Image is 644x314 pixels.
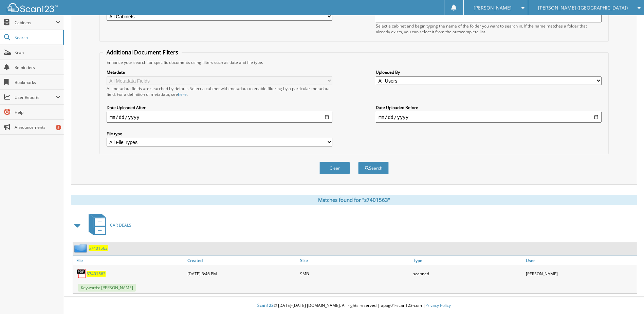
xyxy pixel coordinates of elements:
[298,267,411,280] div: 9MB
[376,23,602,35] div: Select a cabinet and begin typing the name of the folder you want to search in. If the name match...
[107,86,332,97] div: All metadata fields are searched by default. Select a cabinet with metadata to enable filtering b...
[376,105,602,110] label: Date Uploaded Before
[107,131,332,137] label: File type
[15,109,60,115] span: Help
[107,105,332,110] label: Date Uploaded After
[15,50,60,55] span: Scan
[257,302,274,308] span: Scan123
[15,35,59,40] span: Search
[56,125,61,130] div: 5
[64,297,644,314] div: © [DATE]-[DATE] [DOMAIN_NAME]. All rights reserved | appg01-scan123-com |
[411,256,524,265] a: Type
[107,69,332,75] label: Metadata
[78,284,136,292] span: Keywords: [PERSON_NAME]
[15,124,60,130] span: Announcements
[103,49,182,56] legend: Additional Document Filters
[15,20,56,25] span: Cabinets
[376,112,602,123] input: end
[186,256,298,265] a: Created
[319,162,350,174] button: Clear
[425,302,451,308] a: Privacy Policy
[178,91,187,97] a: here
[186,267,298,280] div: [DATE] 3:46 PM
[103,59,605,65] div: Enhance your search for specific documents using filters such as date and file type.
[7,3,58,12] img: scan123-logo-white.svg
[524,256,637,265] a: User
[74,244,89,252] img: folder2.png
[87,271,106,277] a: S7401563
[73,256,186,265] a: File
[85,212,131,239] a: CAR DEALS
[524,267,637,280] div: [PERSON_NAME]
[15,80,60,85] span: Bookmarks
[358,162,389,174] button: Search
[107,112,332,123] input: start
[376,69,602,75] label: Uploaded By
[110,222,131,228] span: CAR DEALS
[610,281,644,314] iframe: Chat Widget
[15,94,56,100] span: User Reports
[411,267,524,280] div: scanned
[15,65,60,70] span: Reminders
[474,6,512,10] span: [PERSON_NAME]
[76,268,87,279] img: PDF.png
[538,6,628,10] span: [PERSON_NAME] ([GEOGRAPHIC_DATA])
[298,256,411,265] a: Size
[89,245,108,251] a: S7401563
[71,195,637,205] div: Matches found for "s7401563"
